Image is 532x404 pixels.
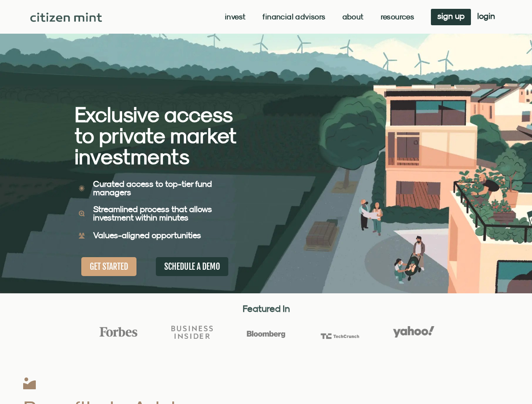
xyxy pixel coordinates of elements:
b: Values-aligned opportunities [93,230,201,240]
a: GET STARTED [81,257,136,276]
a: sign up [431,9,471,25]
a: About [342,13,364,21]
span: GET STARTED [90,261,128,272]
nav: Menu [225,13,414,21]
a: Resources [381,13,414,21]
a: login [471,9,501,25]
b: Curated access to top-tier fund managers [93,179,212,197]
h2: Exclusive access to private market investments [75,104,237,167]
a: Invest [225,13,246,21]
a: SCHEDULE A DEMO [156,257,228,276]
span: login [477,13,495,19]
img: Forbes Logo [98,327,139,338]
span: SCHEDULE A DEMO [164,261,220,272]
b: Streamlined process that allows investment within minutes [93,204,212,222]
span: sign up [437,13,465,19]
img: Citizen Mint [30,13,102,22]
strong: Featured In [243,303,290,314]
a: Financial Advisors [262,13,325,21]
